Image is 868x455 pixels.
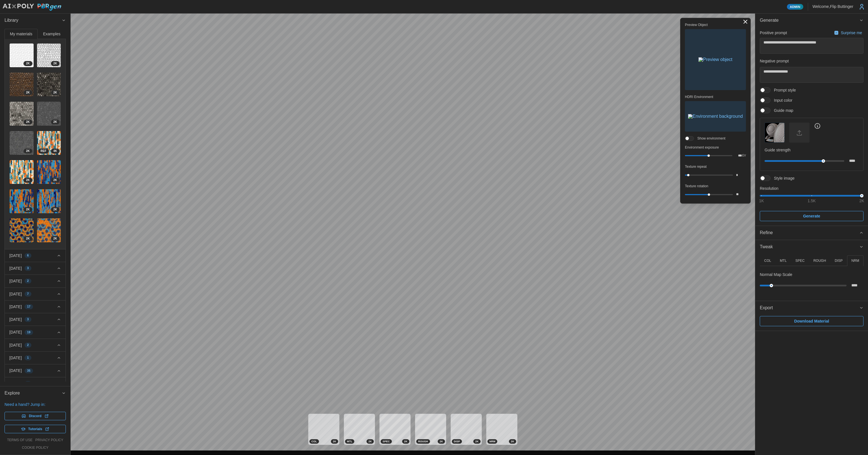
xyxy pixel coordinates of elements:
[27,292,29,296] span: 7
[9,342,22,348] p: [DATE]
[35,438,63,443] a: privacy policy
[5,425,66,433] a: Tutorials
[10,160,34,184] img: eXMlrVNOUBVHd0GifMcV
[760,229,859,236] div: Refine
[9,355,22,361] p: [DATE]
[37,73,61,97] img: AQQOFHfH3a1MeLKjBaDs
[794,316,829,326] span: Download Material
[9,291,22,297] p: [DATE]
[5,339,66,351] button: [DATE]2
[755,226,868,240] button: Refine
[27,381,29,386] span: 2
[9,101,34,126] a: O7xH1NudoSrP6MjyfgbY2K
[333,439,336,443] span: 2 K
[5,412,66,420] a: Discord
[764,258,771,263] p: COL
[5,377,66,390] button: [DATE]2
[9,131,34,155] a: TfTl0g2wCwecR4KZhMz72K
[53,207,57,212] span: 2 K
[755,27,868,226] div: Generate
[29,412,42,420] span: Discord
[851,258,859,263] p: NRM
[755,14,868,27] button: Generate
[43,32,60,36] span: Examples
[27,369,31,373] span: 35
[760,211,863,221] button: Generate
[5,364,66,377] button: [DATE]35
[5,352,66,364] button: [DATE]1
[771,108,793,113] span: Guide map
[9,381,22,386] p: [DATE]
[803,211,820,221] span: Generate
[760,186,863,191] p: Resolution
[37,160,61,184] a: FmKBarGPPTRuLCmEsCEj2K
[37,189,61,213] img: jPdiIsHeWw5eM86Jy8Fl
[475,439,479,443] span: 2 K
[741,18,749,26] button: Toggle viewport controls
[311,439,317,443] span: COL
[37,72,61,97] a: AQQOFHfH3a1MeLKjBaDs2K
[27,356,29,360] span: 1
[368,439,372,443] span: 2 K
[489,439,495,443] span: NRM
[27,330,31,335] span: 19
[27,343,29,347] span: 2
[5,275,66,287] button: [DATE]2
[41,149,47,153] span: REF
[5,288,66,300] button: [DATE]7
[5,249,66,262] button: [DATE]6
[53,178,57,182] span: 2 K
[37,102,61,126] img: ULJO9VvPaYgHIHsq5chC
[347,439,352,443] span: MTL
[10,102,34,126] img: O7xH1NudoSrP6MjyfgbY
[26,90,30,95] span: 2 K
[9,253,22,258] p: [DATE]
[27,253,29,258] span: 6
[760,316,863,326] button: Download Material
[404,439,407,443] span: 2 K
[37,218,61,242] img: zBZ1RzWoFBSlxUAOcxL8
[53,236,57,241] span: 2 K
[10,218,34,242] img: 0Sau4NbBpqcDFWRNVHr2
[760,30,787,36] p: Positive prompt
[780,258,787,263] p: MTL
[26,149,30,153] span: 2 K
[765,123,784,142] img: Guide map
[5,326,66,338] button: [DATE]19
[9,329,22,335] p: [DATE]
[26,178,30,182] span: 2 K
[9,218,34,243] a: 0Sau4NbBpqcDFWRNVHr22K
[835,258,843,263] p: DISP
[790,4,800,9] span: Admin
[53,90,57,95] span: 2 K
[9,43,34,68] a: MdNL2alFN4nFQK5phFtA2K
[694,136,725,141] span: Show environment
[26,61,30,66] span: 2 K
[37,101,61,126] a: ULJO9VvPaYgHIHsq5chC2K
[37,160,61,184] img: FmKBarGPPTRuLCmEsCEj
[53,120,57,124] span: 2 K
[5,301,66,313] button: [DATE]17
[9,368,22,373] p: [DATE]
[685,23,746,27] p: Preview Object
[760,14,859,27] span: Generate
[37,189,61,214] a: jPdiIsHeWw5eM86Jy8Fl2K
[688,114,743,119] img: Environment background
[53,149,57,153] span: 4 K
[5,313,66,326] button: [DATE]3
[755,240,868,254] button: Tweak
[755,301,868,315] button: Export
[22,445,48,450] a: cookie policy
[765,147,859,153] p: Guide strength
[9,265,22,271] p: [DATE]
[685,29,746,90] button: Preview object
[9,189,34,214] a: t12hUfSlMJBrE5jINLbM2K
[760,58,863,64] p: Negative prompt
[755,254,868,301] div: Tweak
[685,164,746,169] p: Texture repeat
[10,43,34,68] img: MdNL2alFN4nFQK5phFtA
[9,304,22,310] p: [DATE]
[26,236,30,241] span: 2 K
[27,266,29,271] span: 3
[685,145,746,150] p: Environment exposure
